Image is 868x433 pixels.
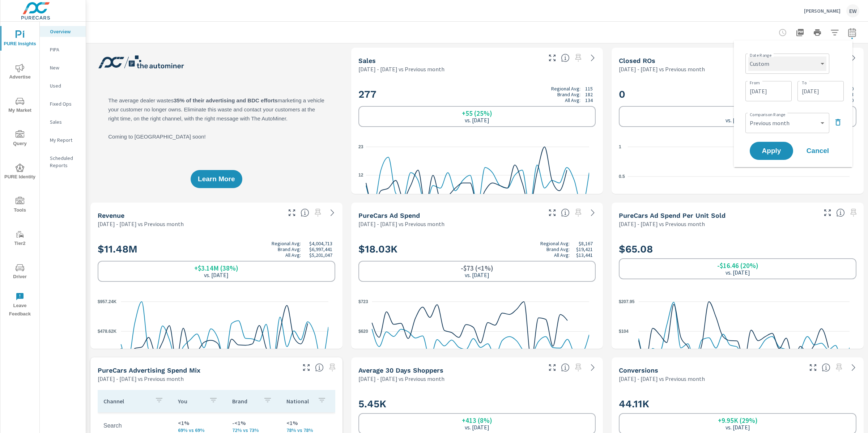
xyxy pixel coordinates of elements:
[827,25,842,40] button: Apply Filters
[619,374,705,383] p: [DATE] - [DATE] vs Previous month
[358,212,420,219] h5: PureCars Ad Spend
[540,241,570,246] p: Regional Avg:
[619,57,655,64] h5: Closed ROs
[757,148,786,154] span: Apply
[587,362,599,373] a: See more details in report
[845,25,859,40] button: Select Date Range
[796,142,839,160] button: Cancel
[833,362,845,373] span: Select a preset date range to save this widget
[40,116,86,127] div: Sales
[750,142,793,160] button: Apply
[178,419,221,427] p: <1%
[50,28,80,35] p: Overview
[358,65,444,73] p: [DATE] - [DATE] vs Previous month
[358,366,443,374] h5: Average 30 Days Shoppers
[554,252,570,258] p: All Avg:
[50,118,80,126] p: Sales
[619,366,658,374] h5: Conversions
[98,328,116,334] text: $478.62K
[327,207,338,218] a: See more details in report
[726,117,750,123] p: vs. [DATE]
[40,62,86,73] div: New
[619,212,726,219] h5: PureCars Ad Spend Per Unit Sold
[726,424,750,430] p: vs. [DATE]
[546,246,570,252] p: Brand Avg:
[546,362,558,373] button: Make Fullscreen
[358,173,363,178] text: 12
[50,136,80,144] p: My Report
[98,220,184,228] p: [DATE] - [DATE] vs Previous month
[40,98,86,109] div: Fixed Ops
[619,243,856,255] h2: $65.08
[309,252,332,258] p: $5,201,047
[103,398,149,405] p: Channel
[358,86,596,103] h2: 277
[822,207,833,218] button: Make Fullscreen
[40,44,86,55] div: PIPA
[3,263,37,281] span: Driver
[585,92,593,97] p: 182
[619,65,705,73] p: [DATE] - [DATE] vs Previous month
[358,241,596,258] h2: $18.03K
[803,148,832,154] span: Cancel
[301,208,309,217] span: Total sales revenue over the selected date range. [Source: This data is sourced from the dealer’s...
[619,398,856,410] h2: 44.11K
[286,398,312,405] p: National
[619,220,705,228] p: [DATE] - [DATE] vs Previous month
[286,427,329,433] p: 78% vs 78%
[587,52,599,64] a: See more details in report
[576,246,593,252] p: $19,421
[576,252,593,258] p: $13,441
[191,170,242,188] button: Learn More
[465,117,489,123] p: vs. [DATE]
[301,362,312,373] button: Make Fullscreen
[98,366,200,374] h5: PureCars Advertising Spend Mix
[619,144,621,149] text: 1
[573,362,584,373] span: Select a preset date range to save this widget
[822,363,830,372] span: The number of dealer-specified goals completed by a visitor. [Source: This data is provided by th...
[465,272,489,278] p: vs. [DATE]
[0,22,39,321] div: nav menu
[315,363,324,372] span: This table looks at how you compare to the amount of budget you spend per channel as opposed to y...
[178,427,221,433] p: 69% vs 69%
[810,25,825,40] button: Print Report
[461,264,493,272] h6: -$73 (<1%)
[358,57,376,64] h5: Sales
[358,329,368,334] text: $620
[718,417,758,424] h6: +9.95K (29%)
[557,92,580,97] p: Brand Avg:
[98,212,124,219] h5: Revenue
[198,176,235,182] span: Learn More
[358,374,444,383] p: [DATE] - [DATE] vs Previous month
[327,362,338,373] span: Select a preset date range to save this widget
[50,82,80,89] p: Used
[40,153,86,171] div: Scheduled Reports
[465,424,489,430] p: vs. [DATE]
[585,97,593,103] p: 134
[807,362,819,373] button: Make Fullscreen
[232,419,275,427] p: -<1%
[286,419,329,427] p: <1%
[565,97,580,103] p: All Avg:
[3,292,37,318] span: Leave Feedback
[98,299,116,304] text: $957.24K
[358,398,596,410] h2: 5.45K
[848,362,859,373] a: See more details in report
[561,363,570,372] span: A rolling 30 day total of daily Shoppers on the dealership website, averaged over the selected da...
[546,207,558,218] button: Make Fullscreen
[204,272,229,278] p: vs. [DATE]
[3,197,37,215] span: Tools
[50,46,80,53] p: PIPA
[717,262,758,269] h6: -$16.46 (20%)
[358,144,363,149] text: 23
[619,299,635,304] text: $207.95
[309,246,332,252] p: $6,997,441
[462,110,492,117] h6: +55 (25%)
[358,299,368,304] text: $723
[40,135,86,145] div: My Report
[619,174,625,179] text: 0.5
[272,241,301,246] p: Regional Avg:
[726,269,750,276] p: vs. [DATE]
[619,328,629,334] text: $104
[561,54,570,62] span: Number of vehicles sold by the dealership over the selected date range. [Source: This data is sou...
